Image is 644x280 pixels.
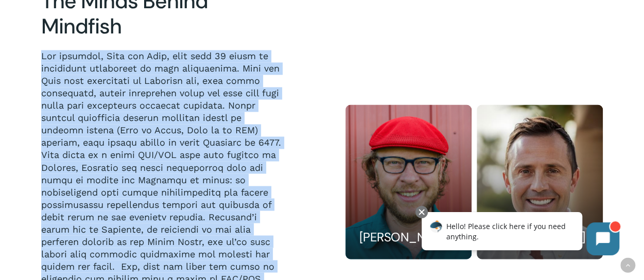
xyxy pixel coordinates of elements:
[411,204,630,266] iframe: Chatbot
[359,229,458,245] h5: [PERSON_NAME]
